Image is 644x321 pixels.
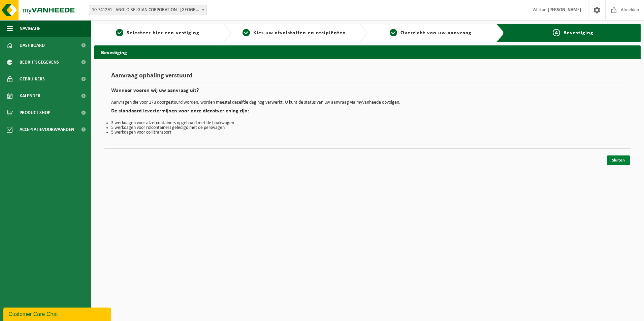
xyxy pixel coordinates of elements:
li: 5 werkdagen voor collitransport [111,130,624,135]
span: 1 [116,29,123,36]
span: Gebruikers [20,71,45,87]
li: 5 werkdagen voor rolcontainers geledigd met de perswagen [111,126,624,130]
span: Dashboard [20,37,45,54]
span: Bedrijfsgegevens [20,54,59,71]
h2: De standaard levertermijnen voor onze dienstverlening zijn: [111,108,624,117]
iframe: chat widget [3,306,112,321]
a: 3Overzicht van uw aanvraag [371,29,491,37]
strong: [PERSON_NAME] [548,7,581,12]
h2: Bevestiging [94,45,641,59]
p: Aanvragen die voor 17u doorgestuurd worden, worden meestal dezelfde dag nog verwerkt. U kunt de s... [111,100,624,105]
span: Product Shop [20,104,50,121]
span: Kalender [20,87,40,104]
span: 10-741291 - ANGLO BELGIAN CORPORATION - GENT [89,5,206,15]
span: 3 [390,29,397,36]
span: 2 [243,29,250,36]
span: 4 [553,29,560,36]
span: 10-741291 - ANGLO BELGIAN CORPORATION - GENT [89,5,207,15]
h2: Wanneer voeren wij uw aanvraag uit? [111,88,624,97]
h1: Aanvraag ophaling verstuurd [111,72,624,83]
a: 1Selecteer hier een vestiging [98,29,218,37]
span: Selecteer hier een vestiging [127,30,199,36]
span: Kies uw afvalstoffen en recipiënten [253,30,346,36]
a: 2Kies uw afvalstoffen en recipiënten [234,29,354,37]
a: Sluiten [607,155,630,165]
span: Navigatie [20,20,40,37]
span: Overzicht van uw aanvraag [400,30,472,36]
span: Acceptatievoorwaarden [20,121,74,138]
span: Bevestiging [563,30,593,36]
li: 3 werkdagen voor afzetcontainers opgehaald met de haakwagen [111,121,624,126]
